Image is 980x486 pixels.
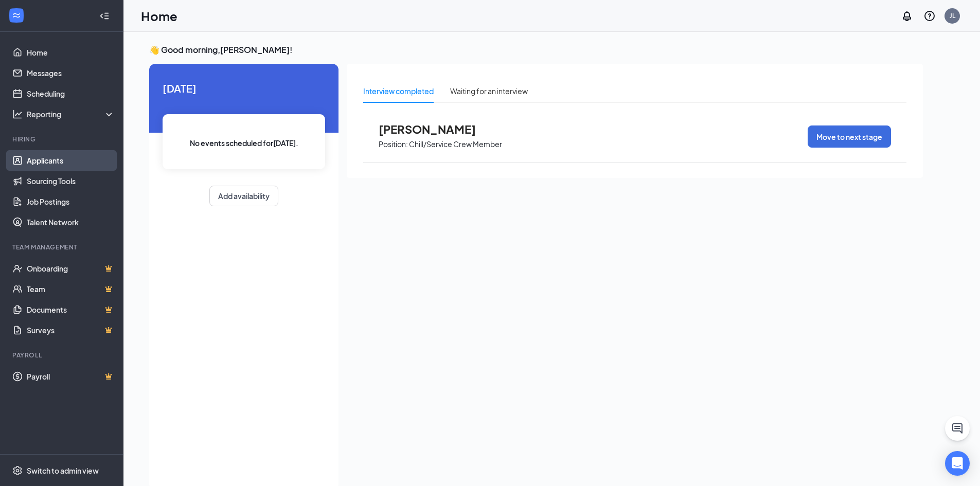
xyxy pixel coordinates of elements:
div: Interview completed [363,85,434,97]
svg: Analysis [12,109,23,119]
svg: WorkstreamLogo [11,10,22,21]
p: Chill/Service Crew Member [409,139,502,149]
button: Add availability [209,186,278,206]
span: No events scheduled for [DATE] . [190,137,298,149]
div: Waiting for an interview [450,85,528,97]
a: Applicants [27,150,115,171]
a: Scheduling [27,83,115,104]
a: Sourcing Tools [27,171,115,191]
div: JL [950,11,955,20]
svg: Notifications [901,10,913,22]
a: DocumentsCrown [27,299,115,320]
a: Messages [27,63,115,83]
h3: 👋 Good morning, [PERSON_NAME] ! [149,44,923,56]
div: Open Intercom Messenger [945,451,970,476]
div: Team Management [12,243,113,251]
a: OnboardingCrown [27,258,115,279]
svg: ChatActive [951,422,964,435]
button: ChatActive [945,416,970,441]
div: Reporting [27,109,115,119]
svg: QuestionInfo [923,10,936,22]
h1: Home [141,7,177,25]
div: Hiring [12,135,113,143]
a: TeamCrown [27,279,115,299]
div: Payroll [12,351,113,359]
a: SurveysCrown [27,320,115,340]
p: Position: [379,139,408,149]
span: [PERSON_NAME] [379,122,492,136]
a: Job Postings [27,191,115,212]
svg: Collapse [99,11,110,21]
button: Move to next stage [808,125,891,148]
svg: Settings [12,465,23,476]
a: Talent Network [27,212,115,232]
a: Home [27,42,115,63]
a: PayrollCrown [27,366,115,387]
div: Switch to admin view [27,465,99,476]
span: [DATE] [163,80,325,96]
